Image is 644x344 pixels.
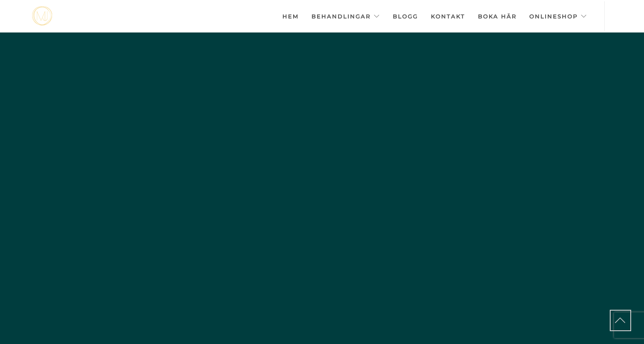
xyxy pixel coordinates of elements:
a: Boka här [478,1,516,31]
a: Kontakt [431,1,465,31]
a: Hem [282,1,299,31]
a: mjstudio mjstudio mjstudio [32,6,52,26]
a: Onlineshop [529,1,587,31]
a: Behandlingar [312,1,380,31]
img: mjstudio [32,6,52,26]
a: Blogg [393,1,418,31]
